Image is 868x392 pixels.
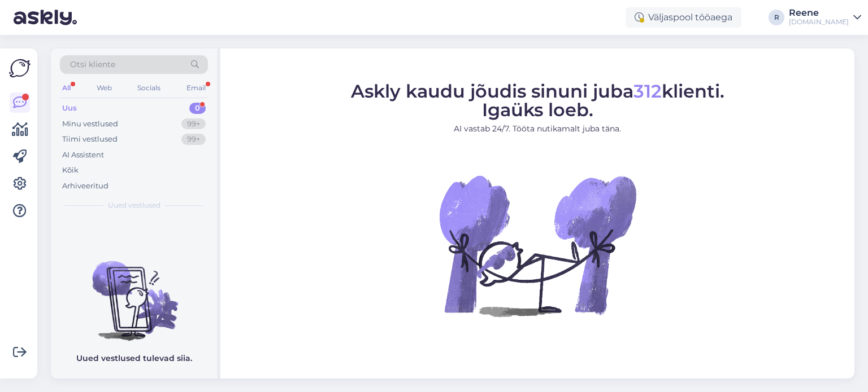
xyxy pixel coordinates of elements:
[62,134,118,145] div: Tiimi vestlused
[62,149,104,161] div: AI Assistent
[181,118,206,130] div: 99+
[184,81,208,95] div: Email
[135,81,163,95] div: Socials
[60,81,73,95] div: All
[789,17,849,27] div: [DOMAIN_NAME]
[351,123,724,135] p: AI vastab 24/7. Tööta nutikamalt juba täna.
[70,59,115,71] span: Otsi kliente
[351,80,724,121] span: Askly kaudu jõudis sinuni juba klienti. Igaüks loeb.
[626,7,741,28] div: Väljaspool tööaega
[769,10,784,25] div: R
[62,180,108,192] div: Arhiveeritud
[189,103,206,114] div: 0
[108,200,160,210] span: Uued vestlused
[633,80,662,102] span: 312
[62,118,118,130] div: Minu vestlused
[9,58,31,79] img: Askly Logo
[181,134,206,145] div: 99+
[51,241,217,342] img: No chats
[76,353,192,364] p: Uued vestlused tulevad siia.
[62,165,79,176] div: Kõik
[789,8,861,27] a: Reene[DOMAIN_NAME]
[94,81,114,95] div: Web
[789,8,849,17] div: Reene
[62,103,77,114] div: Uus
[436,144,639,347] img: No Chat active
